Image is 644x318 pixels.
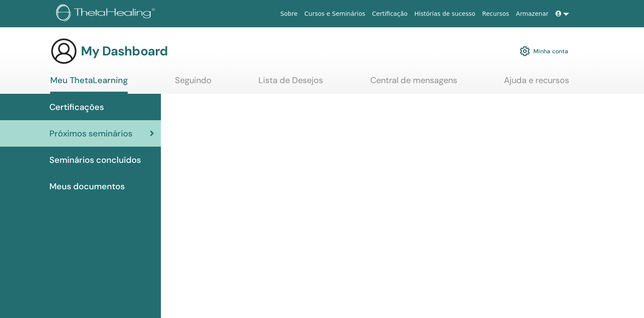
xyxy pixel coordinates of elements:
img: cog.svg [520,44,530,58]
a: Certificação [369,6,411,22]
a: Central de mensagens [370,75,457,92]
a: Sobre [277,6,301,22]
a: Seguindo [175,75,212,92]
img: logo.png [56,4,158,23]
h3: My Dashboard [81,43,168,59]
span: Seminários concluídos [49,153,141,166]
span: Certificações [49,101,104,113]
a: Histórias de sucesso [411,6,479,22]
a: Recursos [479,6,512,22]
span: Meus documentos [49,180,125,193]
a: Cursos e Seminários [301,6,369,22]
a: Meu ThetaLearning [50,75,128,94]
a: Ajuda e recursos [504,75,569,92]
a: Lista de Desejos [258,75,323,92]
a: Minha conta [520,42,568,61]
span: Próximos seminários [49,127,132,140]
a: Armazenar [512,6,552,22]
img: generic-user-icon.jpg [50,38,77,65]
